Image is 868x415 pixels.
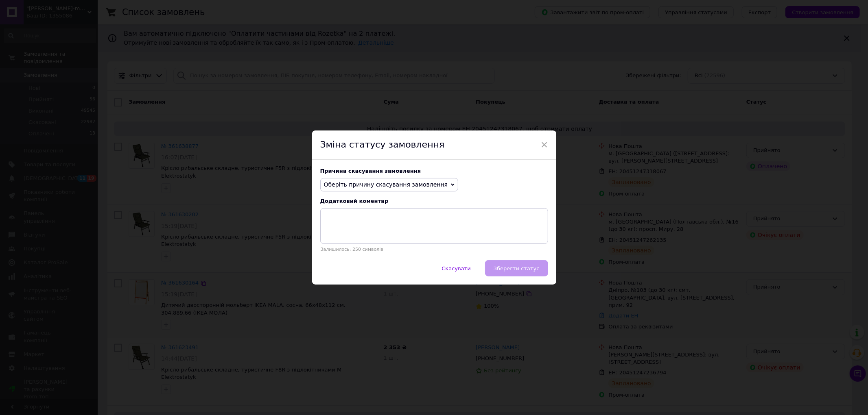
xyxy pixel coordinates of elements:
span: × [541,138,548,152]
p: Залишилось: 250 символів [320,247,548,252]
span: Оберіть причину скасування замовлення [324,181,448,188]
div: Зміна статусу замовлення [312,130,556,160]
div: Причина скасування замовлення [320,168,548,174]
div: Додатковий коментар [320,198,548,204]
span: Скасувати [442,265,470,272]
button: Скасувати [433,260,479,276]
